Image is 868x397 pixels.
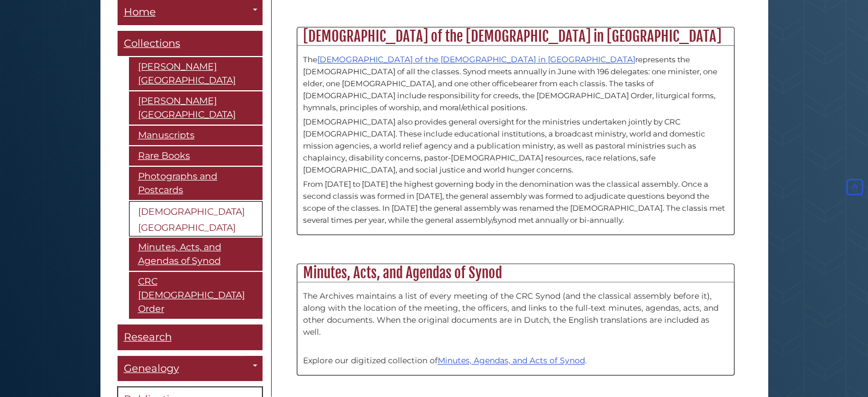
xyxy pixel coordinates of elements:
a: Minutes, Acts, and Agendas of Synod [129,238,263,271]
span: From [DATE] to [DATE] the highest governing body in the denomination was the classical assembly. ... [303,179,725,224]
a: Collections [118,31,263,57]
a: [DEMOGRAPHIC_DATA][GEOGRAPHIC_DATA] [129,202,263,237]
a: Manuscripts [129,126,263,146]
a: Back to Top [844,182,865,193]
span: [DEMOGRAPHIC_DATA] also provides general oversight for the ministries undertaken jointly by CRC [... [303,117,705,174]
a: Research [118,325,263,351]
span: represents the [DEMOGRAPHIC_DATA] of all the classes. Synod meets annually in June with 196 deleg... [303,55,717,112]
a: [PERSON_NAME][GEOGRAPHIC_DATA] [129,58,263,91]
span: The [303,55,317,64]
p: The Archives maintains a list of every meeting of the CRC Synod (and the classical assembly befor... [303,290,728,338]
a: Genealogy [118,356,263,382]
h2: [DEMOGRAPHIC_DATA] of the [DEMOGRAPHIC_DATA] in [GEOGRAPHIC_DATA] [297,27,734,46]
a: [DEMOGRAPHIC_DATA] of the [DEMOGRAPHIC_DATA] in [GEOGRAPHIC_DATA] [317,54,635,65]
a: [PERSON_NAME][GEOGRAPHIC_DATA] [129,92,263,125]
a: CRC [DEMOGRAPHIC_DATA] Order [129,272,263,319]
a: Photographs and Postcards [129,167,263,200]
span: Home [124,6,156,19]
span: Genealogy [124,363,179,375]
span: Research [124,331,172,344]
span: Collections [124,38,180,50]
a: Rare Books [129,147,263,166]
p: Explore our digitized collection of . [303,355,728,367]
a: Minutes, Agendas, and Acts of Synod [438,355,585,366]
h2: Minutes, Acts, and Agendas of Synod [297,264,734,282]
